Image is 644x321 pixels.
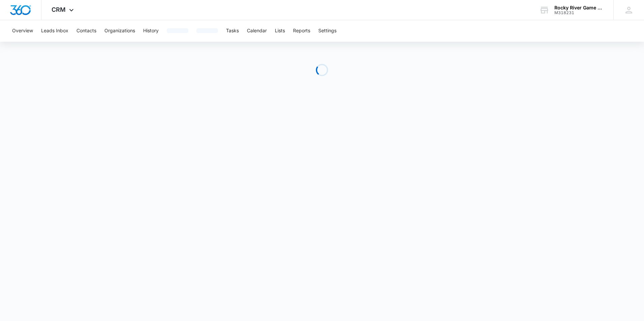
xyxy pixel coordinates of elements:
[76,20,96,42] button: Contacts
[554,10,604,15] div: account id
[104,20,135,42] button: Organizations
[226,20,239,42] button: Tasks
[12,20,33,42] button: Overview
[318,20,336,42] button: Settings
[275,20,285,42] button: Lists
[554,5,604,10] div: account name
[247,20,267,42] button: Calendar
[52,6,66,13] span: CRM
[293,20,310,42] button: Reports
[41,20,68,42] button: Leads Inbox
[143,20,159,42] button: History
